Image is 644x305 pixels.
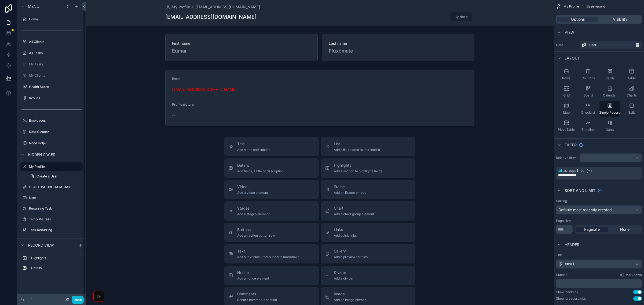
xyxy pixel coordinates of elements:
a: Recurring Task [20,204,83,213]
button: Rows [556,66,577,83]
label: Template Task [29,217,82,221]
a: [EMAIL_ADDRESS][DOMAIN_NAME] [195,4,260,10]
label: Data Cleaner [29,130,82,134]
span: Hidden pages [28,152,55,157]
button: Map [556,101,577,117]
a: Create a User [27,172,83,181]
span: Checklist [581,110,595,115]
label: Recurring Task [29,206,82,211]
button: Charts [621,84,642,100]
span: Sort And Limit [565,188,595,193]
span: Map [563,110,570,115]
a: Home [20,15,83,24]
button: Checklist [578,101,598,117]
button: Default: most recently created [556,205,642,214]
span: Base record [587,4,605,9]
a: HEALTHSCORE DATABASE [20,183,83,191]
a: Employees [20,116,83,125]
a: Data Cleaner [20,128,83,136]
a: Task Template [20,236,83,245]
div: scrollable content [17,251,86,278]
span: Board [584,93,593,98]
button: Gantt [599,118,620,134]
span: Options [571,17,585,22]
label: My Clients [29,73,82,78]
a: Task Recurring [20,226,83,234]
span: Menu [28,4,39,9]
span: User [589,43,597,47]
label: Page size [556,219,571,223]
span: Header [565,242,579,247]
span: Single Record [599,110,620,115]
label: All Tasks [29,51,82,55]
span: email [565,261,574,267]
span: Paginate [584,227,600,232]
a: My Tasks [20,60,83,69]
span: Charts [627,93,637,98]
a: All Tasks [20,49,83,57]
a: User [580,41,642,49]
h1: [EMAIL_ADDRESS][DOMAIN_NAME] [165,13,257,21]
button: Done [72,296,84,304]
a: Need Help? [20,139,83,147]
label: Task Recurring [29,228,82,232]
label: User [29,196,82,200]
label: Health Score [29,85,82,89]
span: Calendar [603,93,617,98]
button: email [556,259,642,269]
label: HEALTHSCORE DATABASE [29,185,82,189]
span: Default: most recently created [558,207,612,212]
a: My Profile [165,4,190,10]
a: User [20,194,83,202]
a: Results [20,94,83,102]
label: Relative filter [556,156,577,160]
button: Grid [556,84,577,100]
span: Columns [581,76,595,80]
label: Employees [29,118,82,123]
span: Grid [563,93,570,98]
span: Timeline [581,128,595,132]
label: Details [31,266,80,270]
label: My Tasks [29,62,82,66]
span: Markdown [625,273,642,277]
label: Highlights [31,256,80,260]
span: is equal to (=) [563,169,592,173]
label: Results [29,96,82,100]
span: Gantt [606,128,614,132]
button: Table [621,66,642,83]
button: Single Record [599,101,620,117]
label: Title [556,253,642,257]
button: Board [578,84,598,100]
a: My Clients [20,71,83,80]
span: Visibility [613,17,627,22]
label: Data [556,43,577,47]
div: Show backlink [556,290,578,294]
label: Subtitle [556,273,568,277]
span: Table [627,76,636,80]
span: Filter [565,142,577,148]
a: My Profile [20,162,83,171]
button: Cards [599,66,620,83]
span: Record view [28,243,54,248]
span: View [565,30,574,35]
span: Layout [565,55,580,61]
label: Sorting [556,199,567,203]
span: None [620,227,630,232]
button: Pivot Table [556,118,577,134]
a: Template Task [20,215,83,224]
button: Columns [578,66,598,83]
label: Need Help? [29,141,82,145]
a: All Clients [20,38,83,46]
span: Create a User [36,174,58,178]
label: Home [29,17,82,21]
a: Health Score [20,83,83,91]
button: Calendar [599,84,620,100]
span: Split [628,110,635,115]
span: My Profile [563,4,579,9]
span: Rows [562,76,570,80]
span: Pivot Table [558,128,575,132]
span: Cards [605,76,614,80]
button: Split [621,101,642,117]
label: All Clients [29,40,82,44]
